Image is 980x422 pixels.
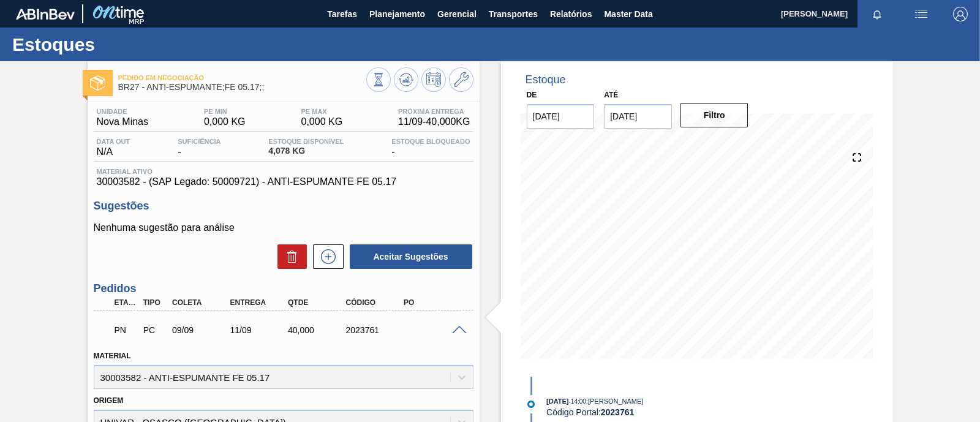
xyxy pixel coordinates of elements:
[421,67,446,92] button: Programar Estoque
[449,67,473,92] button: Ir ao Master Data / Geral
[437,7,477,21] span: Gerencial
[118,74,366,81] span: Pedido em Negociação
[97,138,130,145] span: Data out
[398,108,470,115] span: Próxima Entrega
[169,325,233,335] div: 09/09/2025
[285,325,349,335] div: 40,000
[604,104,672,129] input: dd/mm/yyyy
[285,298,349,307] div: Qtde
[546,398,568,405] span: [DATE]
[680,103,748,127] button: Filtro
[204,116,246,127] span: 0,000 KG
[391,138,470,145] span: Estoque Bloqueado
[115,325,138,335] p: PN
[604,91,618,99] label: Até
[94,138,134,157] div: N/A
[175,138,224,157] div: -
[111,317,141,344] div: Pedido em Negociação
[327,7,357,21] span: Tarefas
[140,298,170,307] div: Tipo
[343,325,407,335] div: 2023761
[94,200,473,213] h3: Sugestões
[401,298,464,307] div: PO
[97,116,148,127] span: Nova Minas
[94,282,473,295] h3: Pedidos
[227,298,291,307] div: Entrega
[118,83,366,92] span: BR27 - ANTI-ESPUMANTE;FE 05.17;;
[858,6,897,23] button: Notificações
[90,75,105,91] img: Ícone
[169,298,233,307] div: Coleta
[97,108,148,115] span: Unidade
[94,396,124,405] label: Origem
[301,108,342,115] span: PE MAX
[111,298,141,307] div: Etapa
[604,7,652,21] span: Master Data
[601,407,635,417] strong: 2023761
[388,138,473,157] div: -
[526,73,566,86] div: Estoque
[301,116,342,127] span: 0,000 KG
[343,298,407,307] div: Código
[94,222,473,233] p: Nenhuma sugestão para análise
[268,146,344,156] span: 4,078 KG
[369,7,425,21] span: Planejamento
[394,67,418,92] button: Atualizar Gráfico
[12,37,230,51] h1: Estoques
[94,352,131,360] label: Material
[268,138,344,145] span: Estoque Disponível
[398,116,470,127] span: 11/09 - 40,000 KG
[307,244,344,269] div: Nova sugestão
[204,108,246,115] span: PE MIN
[914,7,929,21] img: userActions
[178,138,221,145] span: Suficiência
[271,244,307,269] div: Excluir Sugestões
[546,407,837,417] div: Código Portal:
[227,325,291,335] div: 11/09/2025
[550,7,592,21] span: Relatórios
[16,9,75,20] img: TNhmsLtSVTkK8tSr43FrP2fwEKptu5GPRR3wAAAABJRU5ErkJggg==
[527,104,595,129] input: dd/mm/yyyy
[366,67,391,92] button: Visão Geral dos Estoques
[586,398,644,405] span: : [PERSON_NAME]
[140,325,170,335] div: Pedido de Compra
[344,243,473,270] div: Aceitar Sugestões
[97,176,470,187] span: 30003582 - (SAP Legado: 50009721) - ANTI-ESPUMANTE FE 05.17
[527,401,535,408] img: atual
[350,244,472,269] button: Aceitar Sugestões
[569,398,586,405] span: - 14:00
[953,7,968,21] img: Logout
[97,168,470,175] span: Material ativo
[527,91,537,99] label: De
[489,7,538,21] span: Transportes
